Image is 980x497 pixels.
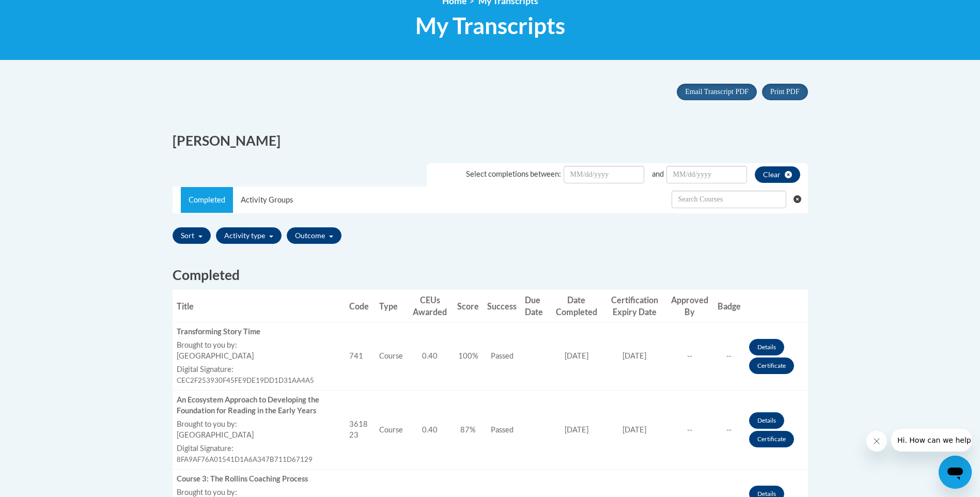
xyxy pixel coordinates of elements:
[866,431,887,452] iframe: Close message
[755,166,800,183] button: clear
[6,7,84,15] span: Hi. How can we help?
[177,443,341,454] label: Digital Signature:
[603,290,666,322] th: Certification Expiry Date
[672,191,786,208] input: Search Withdrawn Transcripts
[666,166,747,183] input: Date Input
[375,322,407,391] td: Course
[233,187,301,213] a: Activity Groups
[565,425,588,434] span: [DATE]
[177,419,341,430] label: Brought to you by:
[623,351,646,360] span: [DATE]
[939,456,972,489] iframe: Button to launch messaging window
[891,429,972,452] iframe: Message from company
[483,290,521,322] th: Success
[521,290,550,322] th: Due Date
[677,84,757,100] button: Email Transcript PDF
[177,364,341,375] label: Digital Signature:
[749,339,784,355] a: Details button
[411,351,449,362] div: 0.40
[483,322,521,391] td: Passed
[177,474,341,485] div: Course 3: The Rollins Coaching Process
[177,395,341,416] div: An Ecosystem Approach to Developing the Foundation for Reading in the Early Years
[411,425,449,436] div: 0.40
[177,340,341,351] label: Brought to you by:
[745,290,808,322] th: Actions
[623,425,646,434] span: [DATE]
[287,227,341,244] button: Outcome
[460,425,476,434] span: 87%
[375,391,407,470] td: Course
[749,358,794,374] a: Certificate
[666,322,713,391] td: --
[407,290,453,322] th: CEUs Awarded
[713,391,745,470] td: --
[177,430,254,439] span: [GEOGRAPHIC_DATA]
[173,131,483,150] h2: [PERSON_NAME]
[685,88,749,96] span: Email Transcript PDF
[749,431,794,447] a: Certificate
[458,351,478,360] span: 100%
[177,351,254,360] span: [GEOGRAPHIC_DATA]
[794,187,807,212] button: Clear searching
[550,290,603,322] th: Date Completed
[375,290,407,322] th: Type
[483,391,521,470] td: Passed
[177,455,313,463] span: 8FA9AF76A01541D1A6A347B711D67129
[749,412,784,429] a: Details button
[177,327,341,337] div: Transforming Story Time
[173,227,211,244] button: Sort
[770,88,799,96] span: Print PDF
[745,322,808,391] td: Actions
[713,290,745,322] th: Badge
[415,12,565,39] span: My Transcripts
[173,290,345,322] th: Title
[173,266,808,285] h2: Completed
[652,169,664,178] span: and
[565,351,588,360] span: [DATE]
[666,391,713,470] td: --
[745,391,808,470] td: Actions
[181,187,233,213] a: Completed
[666,290,713,322] th: Approved By
[466,169,561,178] span: Select completions between:
[564,166,644,183] input: Date Input
[345,391,375,470] td: 361823
[345,322,375,391] td: 741
[713,322,745,391] td: --
[177,376,314,384] span: CEC2F253930F45FE9DE19DD1D31AA4A5
[762,84,807,100] button: Print PDF
[216,227,282,244] button: Activity type
[345,290,375,322] th: Code
[453,290,483,322] th: Score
